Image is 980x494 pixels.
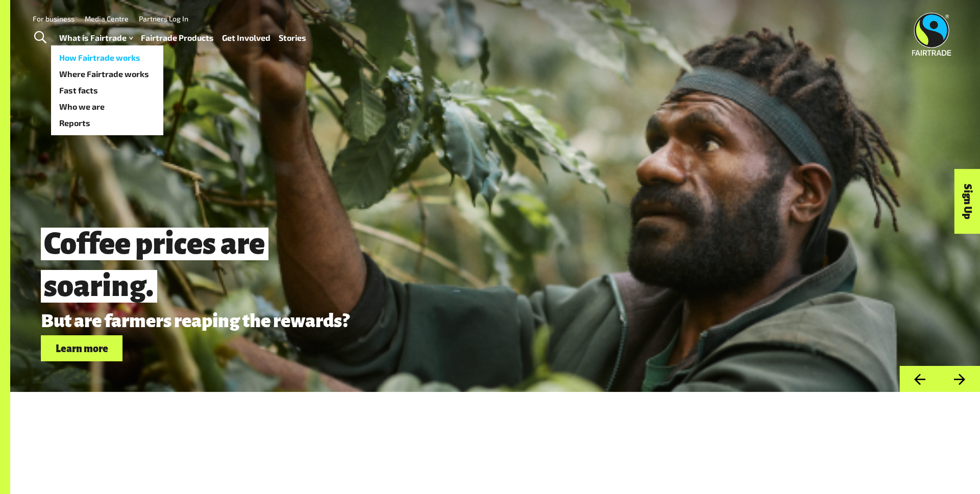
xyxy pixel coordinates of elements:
[222,31,271,45] a: Get Involved
[59,31,133,45] a: What is Fairtrade
[139,14,188,23] a: Partners Log In
[85,14,129,23] a: Media Centre
[51,98,163,115] a: Who we are
[279,31,306,45] a: Stories
[28,25,53,51] a: Toggle Search
[33,14,75,23] a: For business
[41,228,268,303] span: Coffee prices are soaring.
[899,366,940,392] button: Previous
[912,13,951,56] img: Fairtrade Australia New Zealand logo
[51,82,163,98] a: Fast facts
[51,115,163,131] a: Reports
[940,366,980,392] button: Next
[51,66,163,82] a: Where Fairtrade works
[41,335,122,361] a: Learn more
[141,31,214,45] a: Fairtrade Products
[51,50,163,66] a: How Fairtrade works
[41,311,796,331] p: But are farmers reaping the rewards?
